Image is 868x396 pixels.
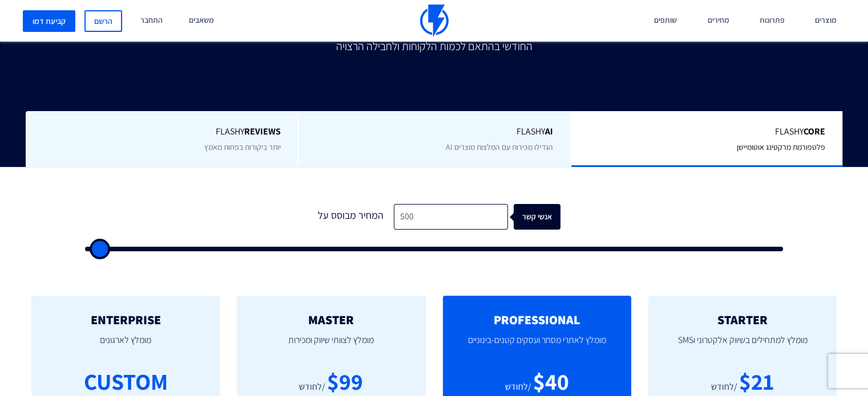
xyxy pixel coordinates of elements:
[84,10,122,32] a: הרשם
[244,125,280,137] b: REVIEWS
[460,313,614,326] h2: PROFESSIONAL
[737,142,825,152] span: פלטפורמת מרקטינג אוטומיישן
[665,313,819,326] h2: STARTER
[49,326,203,365] p: מומלץ לארגונים
[299,381,325,394] div: /לחודש
[308,204,394,230] div: המחיר מבוסס על
[588,125,825,138] span: Flashy
[524,204,571,230] div: אנשי קשר
[460,326,614,365] p: מומלץ לאתרי מסחר ועסקים קטנים-בינוניים
[446,142,553,152] span: הגדילו מכירות עם המלצות מוצרים AI
[665,326,819,365] p: מומלץ למתחילים בשיווק אלקטרוני וSMS
[254,313,408,326] h2: MASTER
[43,125,281,138] span: Flashy
[23,10,75,32] a: קביעת דמו
[505,381,531,394] div: /לחודש
[254,326,408,365] p: מומלץ לצוותי שיווק ומכירות
[316,125,552,138] span: Flashy
[804,125,825,137] b: Core
[204,142,280,152] span: יותר ביקורות בפחות מאמץ
[711,381,737,394] div: /לחודש
[545,125,553,137] b: AI
[49,313,203,326] h2: ENTERPRISE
